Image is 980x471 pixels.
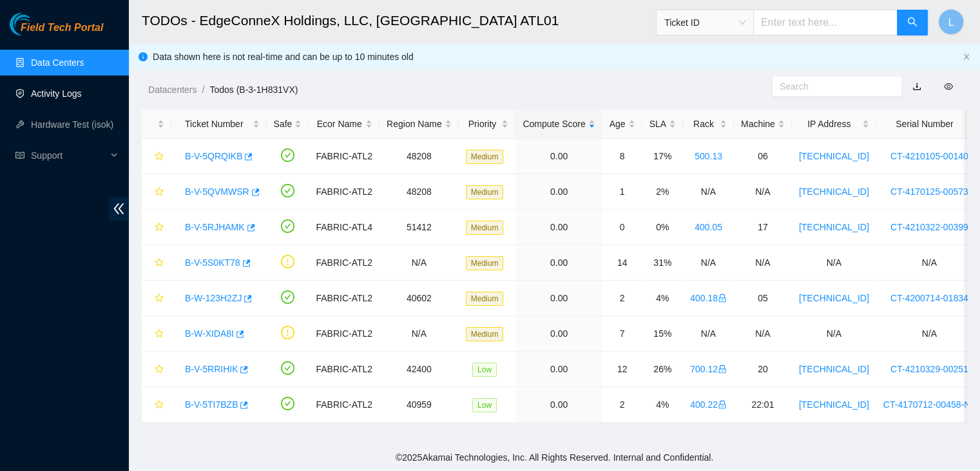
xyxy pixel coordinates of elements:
td: FABRIC-ATL2 [309,316,380,352]
td: 0% [642,210,683,245]
td: N/A [734,174,792,210]
span: star [155,294,164,304]
a: CT-4170712-00458-N1 [883,399,975,410]
a: 500.13 [695,151,722,161]
td: N/A [792,316,876,352]
a: [TECHNICAL_ID] [799,399,869,410]
td: N/A [683,316,734,352]
span: star [155,400,164,410]
a: B-V-5RJHAMK [185,222,245,232]
span: check-circle [281,361,294,375]
a: [TECHNICAL_ID] [799,151,869,161]
span: check-circle [281,219,294,233]
td: 2 [602,281,642,316]
a: Hardware Test (isok) [31,119,113,130]
a: B-V-5S0KT78 [185,257,240,268]
td: 12 [602,352,642,387]
span: exclamation-circle [281,326,294,339]
a: Data Centers [31,57,84,68]
span: eye [944,82,953,91]
span: lock [718,365,727,374]
td: 17% [642,139,683,174]
span: check-circle [281,148,294,162]
td: 17 [734,210,792,245]
a: B-W-XIDA8I [185,328,234,339]
a: B-W-123H2ZJ [185,293,242,303]
span: lock [718,294,727,303]
td: N/A [683,245,734,281]
td: N/A [792,245,876,281]
a: Datacenters [148,85,197,95]
span: read [15,151,24,160]
span: Low [472,363,497,377]
td: 0.00 [515,316,602,352]
span: Ticket ID [664,13,745,32]
td: N/A [734,316,792,352]
span: lock [718,400,727,409]
td: 0.00 [515,139,602,174]
td: FABRIC-ATL4 [309,210,380,245]
td: 2% [642,174,683,210]
td: FABRIC-ATL2 [309,139,380,174]
td: 2 [602,387,642,423]
td: 20 [734,352,792,387]
td: 4% [642,281,683,316]
a: [TECHNICAL_ID] [799,186,869,197]
button: star [149,359,164,379]
td: N/A [380,245,459,281]
a: download [912,81,921,92]
span: check-circle [281,397,294,410]
span: Medium [466,327,504,341]
input: Enter text here... [753,10,898,35]
span: star [155,187,164,197]
td: 51412 [380,210,459,245]
span: star [155,223,164,233]
a: CT-4170125-00573 [890,186,968,197]
td: 0.00 [515,210,602,245]
td: 40959 [380,387,459,423]
span: check-circle [281,290,294,304]
td: 22:01 [734,387,792,423]
span: Low [472,398,497,412]
a: CT-4210105-00140 [890,151,968,161]
td: 31% [642,245,683,281]
span: Support [31,143,107,168]
span: / [202,85,204,95]
footer: © 2025 Akamai Technologies, Inc. All Rights Reserved. Internal and Confidential. [129,444,980,471]
span: check-circle [281,184,294,197]
td: 0.00 [515,245,602,281]
td: N/A [734,245,792,281]
button: star [149,288,164,308]
a: [TECHNICAL_ID] [799,364,869,374]
button: search [897,10,928,35]
a: CT-4210322-00399 [890,222,968,232]
td: N/A [380,316,459,352]
a: 400.05 [695,222,722,232]
span: Medium [466,292,504,306]
button: star [149,181,164,202]
span: close [963,53,970,61]
td: 4% [642,387,683,423]
span: Medium [466,185,504,199]
td: 48208 [380,174,459,210]
td: 7 [602,316,642,352]
a: Akamai TechnologiesField Tech Portal [10,23,103,40]
td: FABRIC-ATL2 [309,387,380,423]
span: star [155,258,164,268]
td: 26% [642,352,683,387]
input: Search [780,79,884,94]
a: B-V-5TI7BZB [185,399,238,410]
td: 14 [602,245,642,281]
td: 0 [602,210,642,245]
a: [TECHNICAL_ID] [799,222,869,232]
span: Medium [466,256,504,270]
span: Medium [466,150,504,164]
td: 42400 [380,352,459,387]
span: L [948,14,954,30]
a: Todos (B-3-1H831VX) [209,85,298,95]
span: Field Tech Portal [21,22,103,34]
span: search [907,17,918,29]
span: Medium [466,221,504,235]
td: 05 [734,281,792,316]
span: star [155,365,164,375]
